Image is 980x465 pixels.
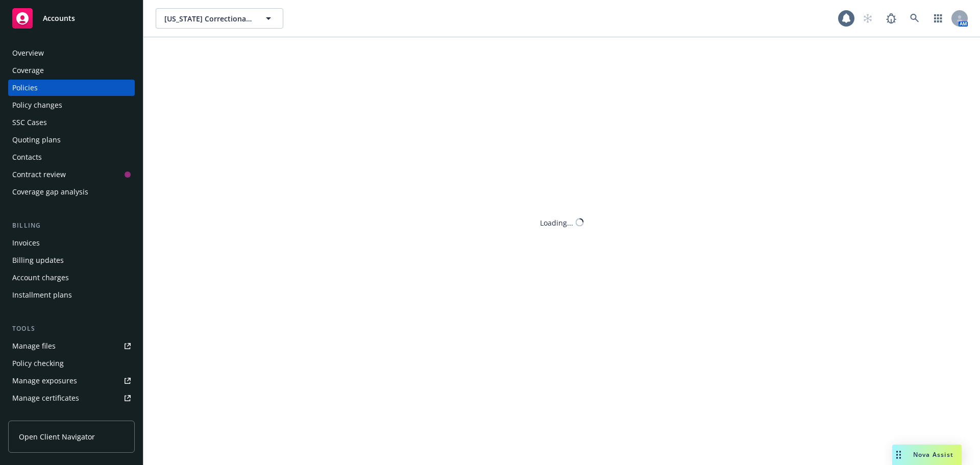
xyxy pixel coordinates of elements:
div: Contacts [12,149,42,165]
a: Coverage [8,62,135,79]
a: Manage claims [8,407,135,424]
a: Invoices [8,235,135,251]
div: SSC Cases [12,114,47,131]
div: Policy checking [12,355,64,372]
a: Contract review [8,166,135,183]
a: Switch app [928,8,948,29]
div: Quoting plans [12,132,61,148]
a: Coverage gap analysis [8,184,135,200]
a: Contacts [8,149,135,165]
div: Loading... [540,217,573,228]
div: Drag to move [892,445,905,465]
a: Policy checking [8,355,135,372]
div: Manage exposures [12,373,77,389]
a: Manage exposures [8,373,135,389]
div: Contract review [12,166,66,183]
div: Manage claims [12,407,64,424]
div: Coverage gap analysis [12,184,88,200]
a: Quoting plans [8,132,135,148]
span: Nova Assist [913,450,953,459]
a: Account charges [8,270,135,286]
div: Installment plans [12,287,72,303]
div: Billing [8,221,135,231]
div: Policies [12,80,38,96]
div: Invoices [12,235,40,251]
span: Open Client Navigator [19,431,95,442]
a: SSC Cases [8,114,135,131]
div: Overview [12,45,44,61]
a: Accounts [8,4,135,33]
a: Manage files [8,338,135,354]
div: Policy changes [12,97,62,113]
a: Start snowing [857,8,878,29]
a: Policy changes [8,97,135,113]
div: Billing updates [12,252,64,268]
span: [US_STATE] Correctional Peace Officers Association; CCPOA [164,13,253,24]
div: Manage files [12,338,56,354]
a: Installment plans [8,287,135,303]
div: Coverage [12,62,44,79]
a: Policies [8,80,135,96]
div: Account charges [12,270,69,286]
a: Search [904,8,925,29]
div: Tools [8,324,135,334]
button: Nova Assist [892,445,962,465]
a: Report a Bug [881,8,901,29]
div: Manage certificates [12,390,79,406]
button: [US_STATE] Correctional Peace Officers Association; CCPOA [156,8,283,29]
a: Manage certificates [8,390,135,406]
a: Billing updates [8,252,135,268]
a: Overview [8,45,135,61]
span: Accounts [43,14,75,22]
